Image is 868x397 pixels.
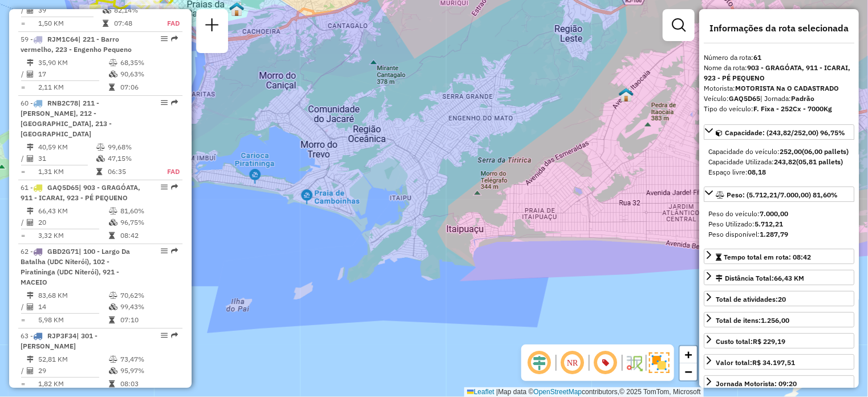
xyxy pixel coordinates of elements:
[107,166,155,177] td: 06:35
[27,219,34,226] i: Total de Atividades
[704,333,854,349] a: Custo total:R$ 229,19
[685,347,692,362] span: +
[534,388,582,396] a: OpenStreetMap
[760,230,788,238] strong: 1.287,79
[704,52,854,63] div: Número da rota:
[625,354,643,372] img: Fluxo de ruas
[21,183,140,202] span: 61 -
[21,99,112,138] span: | 211 - [PERSON_NAME], 212 - [GEOGRAPHIC_DATA], 213 - [GEOGRAPHIC_DATA]
[716,337,785,347] div: Custo total:
[21,35,132,54] span: | 221 - Barro vermelho, 223 - Engenho Pequeno
[21,99,112,138] span: 60 -
[120,57,177,68] td: 68,35%
[171,35,178,42] em: Rota exportada
[496,388,498,396] span: |
[201,14,224,39] a: Nova sessão e pesquisa
[38,354,108,365] td: 52,81 KM
[21,5,26,16] td: /
[120,68,177,80] td: 90,63%
[38,153,96,164] td: 31
[21,68,26,80] td: /
[171,248,178,254] em: Rota exportada
[21,378,26,390] td: =
[716,315,789,326] div: Total de itens:
[760,209,788,218] strong: 7.000,00
[229,2,244,17] img: 530 UDC Light WCL Santa Rosa
[120,290,177,301] td: 70,62%
[680,363,697,380] a: Zoom out
[778,295,786,303] strong: 20
[109,232,115,239] i: Tempo total em rota
[704,249,854,264] a: Tempo total em rota: 08:42
[120,314,177,326] td: 07:10
[752,358,795,367] strong: R$ 34.197,51
[120,301,177,313] td: 99,43%
[708,209,788,218] span: Peso do veículo:
[107,153,155,164] td: 47,15%
[171,184,178,191] em: Rota exportada
[526,349,553,376] span: Ocultar deslocamento
[27,292,34,299] i: Distância Total
[704,375,854,391] a: Jornada Motorista: 09:20
[753,104,832,113] strong: F. Fixa - 252Cx - 7000Kg
[729,94,760,103] strong: GAQ5D65
[109,292,117,299] i: % de utilização do peso
[753,337,785,346] strong: R$ 229,19
[120,365,177,376] td: 95,97%
[47,183,79,192] span: GAQ5D65
[774,274,804,282] span: 66,43 KM
[704,63,850,82] strong: 903 - GRAGÓATA, 911 - ICARAI, 923 - PÉ PEQUENO
[27,7,34,14] i: Total de Atividades
[38,82,108,93] td: 2,11 KM
[704,124,854,140] a: Capacidade: (243,82/252,00) 96,75%
[38,290,108,301] td: 83,68 KM
[120,378,177,390] td: 08:03
[704,23,854,34] h4: Informações da rota selecionada
[708,229,850,240] div: Peso disponível:
[47,35,78,43] span: RJM1C64
[467,388,494,396] a: Leaflet
[21,230,26,241] td: =
[667,14,690,37] a: Exibir filtros
[708,147,850,157] div: Capacidade do veículo:
[21,183,140,202] span: | 903 - GRAGÓATA, 911 - ICARAI, 923 - PÉ PEQUENO
[760,94,814,103] span: | Jornada:
[27,356,34,363] i: Distância Total
[796,157,843,166] strong: (05,81 pallets)
[109,208,117,214] i: % de utilização do peso
[704,187,854,202] a: Peso: (5.712,21/7.000,00) 81,60%
[21,247,130,286] span: | 100 - Largo Da Batalha (UDC Niterói), 102 - Piratininga (UDC Niterói), 921 - MACEIO
[649,353,670,373] img: Exibir/Ocultar setores
[171,332,178,339] em: Rota exportada
[114,5,167,16] td: 82,14%
[120,354,177,365] td: 73,47%
[96,168,102,175] i: Tempo total em rota
[21,217,26,228] td: /
[791,94,814,103] strong: Padrão
[716,295,786,303] span: Total de atividades:
[47,99,78,107] span: RNB2C78
[21,365,26,376] td: /
[592,349,619,376] span: Exibir número da rota
[38,217,108,228] td: 20
[21,331,98,350] span: | 301 - [PERSON_NAME]
[109,219,117,226] i: % de utilização da cubagem
[716,379,797,389] div: Jornada Motorista: 09:20
[38,141,96,153] td: 40,59 KM
[680,346,697,363] a: Zoom in
[685,364,692,379] span: −
[704,354,854,370] a: Valor total:R$ 34.197,51
[21,314,26,326] td: =
[27,59,34,66] i: Distância Total
[27,155,34,162] i: Total de Atividades
[38,365,108,376] td: 29
[103,7,112,14] i: % de utilização da cubagem
[109,380,115,387] i: Tempo total em rota
[27,303,34,310] i: Total de Atividades
[38,205,108,217] td: 66,43 KM
[27,144,34,151] i: Distância Total
[21,301,26,313] td: /
[704,270,854,285] a: Distância Total:66,43 KM
[704,142,854,182] div: Capacidade: (243,82/252,00) 96,75%
[802,147,849,156] strong: (06,00 pallets)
